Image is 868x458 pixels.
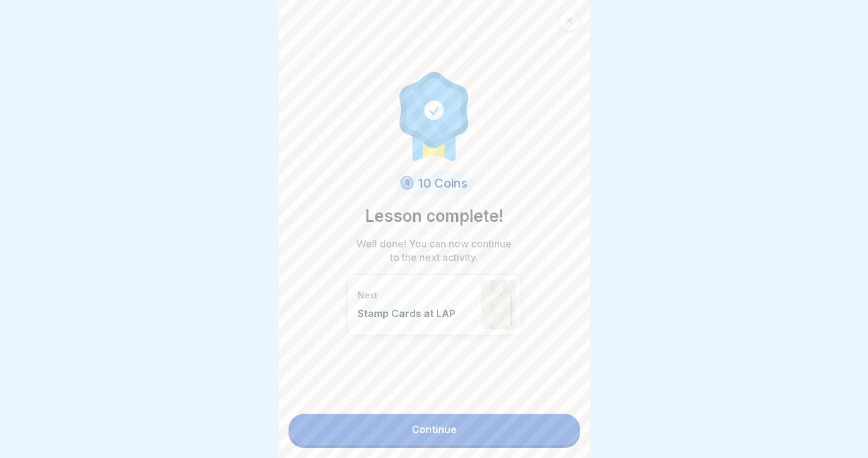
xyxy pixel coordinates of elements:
[289,414,580,445] a: Continue
[358,290,475,301] p: Next
[396,172,473,194] div: 10 Coins
[393,69,476,162] img: completion.svg
[353,237,515,264] p: Well done! You can now continue to the next activity.
[398,174,416,193] img: coin.svg
[365,204,503,228] p: Lesson complete!
[358,307,475,320] p: Stamp Cards at LAP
